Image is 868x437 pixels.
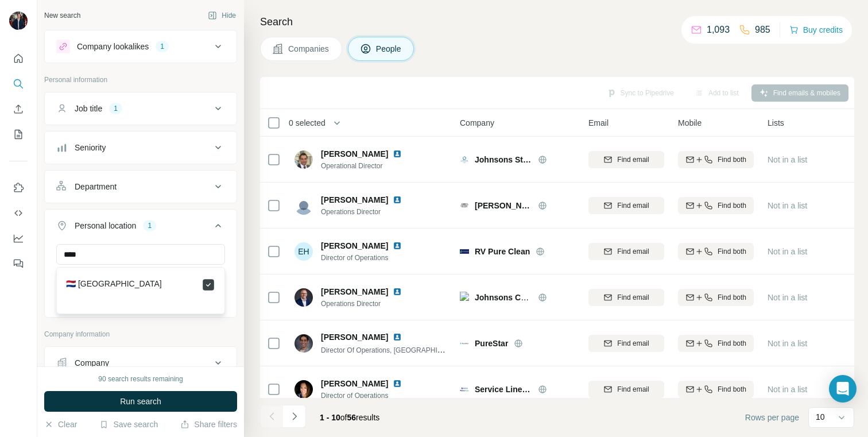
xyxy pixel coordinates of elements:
[460,155,469,164] img: Logo of Johnsons Stalbridge
[45,173,237,200] button: Department
[588,197,664,214] button: Find email
[393,379,402,388] img: LinkedIn logo
[99,419,158,430] button: Save search
[321,390,416,401] span: Director of Operations
[321,331,388,343] span: [PERSON_NAME]
[321,161,416,171] span: Operational Director
[9,74,28,94] button: Search
[678,117,702,129] span: Mobile
[44,391,237,412] button: Run search
[9,11,28,30] img: Avatar
[66,278,162,292] label: 🇳🇱 [GEOGRAPHIC_DATA]
[294,288,313,307] img: Avatar
[321,194,388,206] span: [PERSON_NAME]
[617,338,649,349] span: Find email
[768,293,807,302] span: Not in a list
[460,203,469,208] img: Logo of Abbey Glen Limited
[44,329,237,339] p: Company information
[283,405,306,428] button: Navigate to next page
[678,243,754,260] button: Find both
[393,241,402,250] img: LinkedIn logo
[718,154,746,165] span: Find both
[475,154,532,165] span: Johnsons Stalbridge
[98,374,183,384] div: 90 search results remaining
[321,148,388,160] span: [PERSON_NAME]
[120,396,161,407] span: Run search
[321,378,388,389] span: [PERSON_NAME]
[475,200,532,211] span: [PERSON_NAME] Limited
[156,41,169,52] div: 1
[768,201,807,210] span: Not in a list
[288,43,330,55] span: Companies
[768,155,807,164] span: Not in a list
[347,413,356,422] span: 56
[768,339,807,348] span: Not in a list
[77,41,149,52] div: Company lookalikes
[294,150,313,169] img: Avatar
[75,357,109,369] div: Company
[45,212,237,244] button: Personal location1
[75,142,106,153] div: Seniority
[9,228,28,249] button: Dashboard
[475,293,560,302] span: Johnsons Celtic Linen
[321,286,388,297] span: [PERSON_NAME]
[816,411,825,423] p: 10
[393,149,402,158] img: LinkedIn logo
[289,117,325,129] span: 0 selected
[718,384,746,395] span: Find both
[9,124,28,145] button: My lists
[44,75,237,85] p: Personal information
[200,7,244,24] button: Hide
[9,177,28,198] button: Use Surfe on LinkedIn
[460,247,469,256] img: Logo of RV Pure Clean
[45,349,237,377] button: Company
[460,385,469,394] img: Logo of Service Linen Supply
[678,335,754,352] button: Find both
[9,253,28,274] button: Feedback
[9,48,28,69] button: Quick start
[768,385,807,394] span: Not in a list
[180,419,237,430] button: Share filters
[718,246,746,257] span: Find both
[588,381,664,398] button: Find email
[617,200,649,211] span: Find email
[755,23,770,37] p: 985
[718,200,746,211] span: Find both
[321,253,416,263] span: Director of Operations
[321,207,416,217] span: Operations Director
[340,413,347,422] span: of
[460,292,469,303] img: Logo of Johnsons Celtic Linen
[617,292,649,303] span: Find email
[707,23,730,37] p: 1,093
[294,242,313,261] div: EH
[75,103,102,114] div: Job title
[588,289,664,306] button: Find email
[768,117,784,129] span: Lists
[678,381,754,398] button: Find both
[617,246,649,257] span: Find email
[109,103,122,114] div: 1
[460,339,469,348] img: Logo of PureStar
[45,33,237,60] button: Company lookalikes1
[393,287,402,296] img: LinkedIn logo
[475,246,530,257] span: RV Pure Clean
[9,99,28,119] button: Enrich CSV
[718,338,746,349] span: Find both
[321,345,466,354] span: Director Of Operations, [GEOGRAPHIC_DATA]
[260,14,854,30] h4: Search
[789,22,843,38] button: Buy credits
[678,151,754,168] button: Find both
[475,384,532,395] span: Service Linen Supply
[678,289,754,306] button: Find both
[588,243,664,260] button: Find email
[45,134,237,161] button: Seniority
[321,299,416,309] span: Operations Director
[45,95,237,122] button: Job title1
[393,195,402,204] img: LinkedIn logo
[143,221,156,231] div: 1
[475,338,508,349] span: PureStar
[294,334,313,353] img: Avatar
[321,240,388,252] span: [PERSON_NAME]
[588,335,664,352] button: Find email
[44,10,80,21] div: New search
